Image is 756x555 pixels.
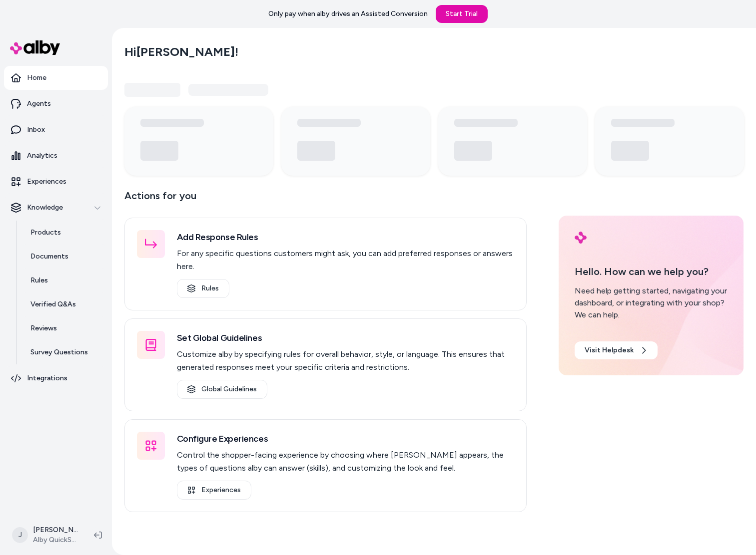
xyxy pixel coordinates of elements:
[575,264,728,279] p: Hello. How can we help you?
[124,44,238,59] h2: Hi [PERSON_NAME] !
[177,481,251,500] a: Experiences
[575,285,728,321] div: Need help getting started, navigating your dashboard, or integrating with your shop? We can help.
[33,525,78,535] p: [PERSON_NAME]
[20,221,108,245] a: Products
[27,73,46,83] p: Home
[177,432,514,446] h3: Configure Experiences
[4,92,108,116] a: Agents
[124,188,527,212] p: Actions for you
[27,373,67,383] p: Integrations
[30,228,61,238] p: Products
[6,519,86,551] button: J[PERSON_NAME]Alby QuickStart Store
[20,269,108,292] a: Rules
[27,177,66,187] p: Experiences
[575,341,658,359] a: Visit Helpdesk
[20,245,108,269] a: Documents
[20,292,108,316] a: Verified Q&As
[177,449,514,475] p: Control the shopper-facing experience by choosing where [PERSON_NAME] appears, the types of quest...
[436,5,488,23] a: Start Trial
[177,279,229,298] a: Rules
[177,380,267,399] a: Global Guidelines
[4,118,108,142] a: Inbox
[20,316,108,340] a: Reviews
[4,66,108,90] a: Home
[177,331,514,345] h3: Set Global Guidelines
[12,527,28,543] span: J
[27,203,63,213] p: Knowledge
[30,323,57,333] p: Reviews
[4,366,108,390] a: Integrations
[20,340,108,364] a: Survey Questions
[4,170,108,194] a: Experiences
[30,299,76,309] p: Verified Q&As
[30,252,68,262] p: Documents
[10,40,60,55] img: alby Logo
[177,247,514,273] p: For any specific questions customers might ask, you can add preferred responses or answers here.
[4,196,108,220] button: Knowledge
[33,535,78,545] span: Alby QuickStart Store
[575,232,587,244] img: alby Logo
[27,125,45,135] p: Inbox
[27,99,51,109] p: Agents
[27,151,57,161] p: Analytics
[30,276,48,285] p: Rules
[268,9,428,19] p: Only pay when alby drives an Assisted Conversion
[30,347,88,357] p: Survey Questions
[177,348,514,374] p: Customize alby by specifying rules for overall behavior, style, or language. This ensures that ge...
[177,230,514,244] h3: Add Response Rules
[4,144,108,168] a: Analytics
